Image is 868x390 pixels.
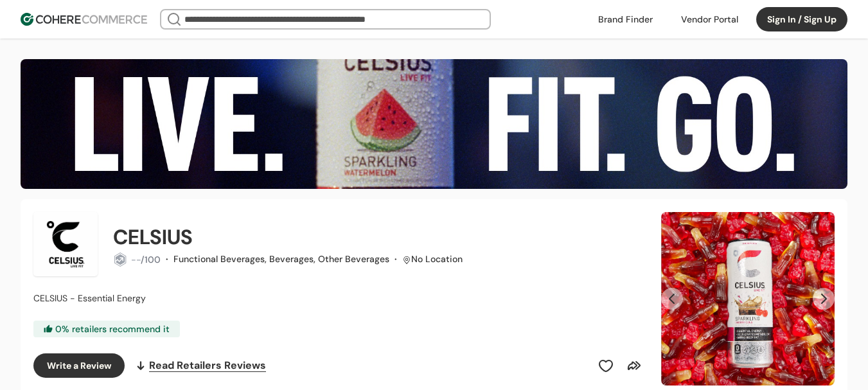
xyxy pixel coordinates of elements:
span: /100 [141,254,161,265]
a: Read Retailers Reviews [135,353,266,378]
img: Cohere Logo [21,13,147,26]
div: No Location [411,253,463,266]
img: Brand Photo [33,212,98,276]
button: Sign In / Sign Up [756,7,847,31]
span: -- [131,254,141,265]
div: Slide 6 [661,212,835,386]
span: Functional Beverages, Beverages, Other Beverages [173,253,389,265]
img: Slide 5 [661,212,835,386]
h2: CELSIUS [113,222,193,253]
span: CELSIUS - Essential Energy [33,292,146,304]
span: Read Retailers Reviews [149,358,266,373]
div: Carousel [661,212,835,386]
div: 0 % retailers recommend it [33,321,180,337]
button: Write a Review [33,353,125,378]
span: · [166,253,168,265]
span: · [394,253,397,265]
img: Brand cover image [21,59,847,189]
button: Previous Slide [661,288,683,310]
button: Next Slide [813,288,835,310]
